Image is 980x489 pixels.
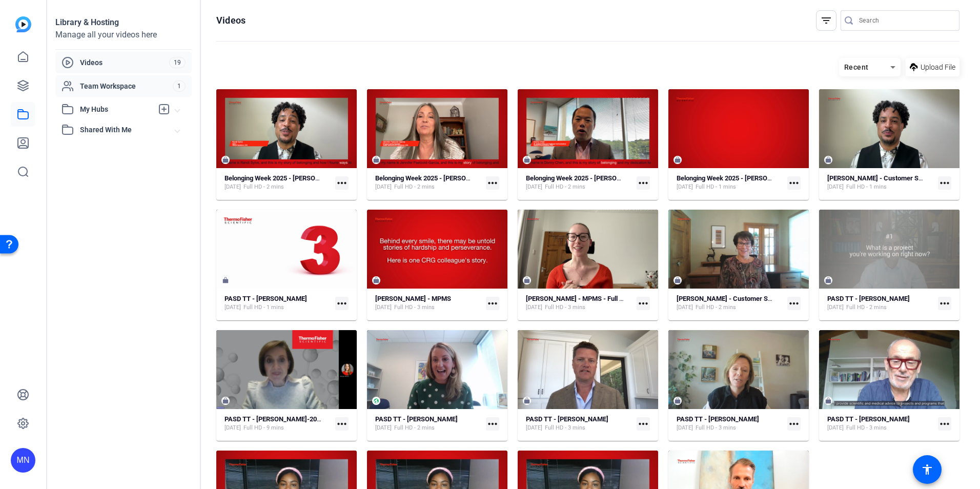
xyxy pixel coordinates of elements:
span: [DATE] [375,303,392,312]
span: Full HD - 1 mins [243,303,284,312]
div: Library & Hosting [55,16,192,29]
a: PASD TT - [PERSON_NAME][DATE]Full HD - 3 mins [526,415,632,432]
a: [PERSON_NAME] - MPMS - Full Audio[DATE]Full HD - 3 mins [526,295,632,312]
a: PASD TT - [PERSON_NAME][DATE]Full HD - 3 mins [827,415,934,432]
span: [DATE] [526,424,542,432]
mat-icon: filter_list [820,14,832,27]
mat-icon: more_horiz [486,176,499,190]
span: [DATE] [526,183,542,191]
mat-icon: more_horiz [787,176,801,190]
span: Full HD - 2 mins [846,303,887,312]
strong: Belonging Week 2025 - [PERSON_NAME] [677,174,795,182]
span: [DATE] [375,424,392,432]
strong: [PERSON_NAME] - MPMS [375,295,451,302]
a: Belonging Week 2025 - [PERSON_NAME] #2[DATE]Full HD - 2 mins [224,174,331,191]
span: Full HD - 3 mins [545,303,585,312]
mat-icon: more_horiz [938,297,951,310]
a: PASD TT - [PERSON_NAME]-20240916_161421-Meeting Recording[DATE]Full HD - 9 mins [224,415,331,432]
a: PASD TT - [PERSON_NAME][DATE]Full HD - 2 mins [375,415,482,432]
a: [PERSON_NAME] - Customer Service Week[DATE]Full HD - 1 mins [827,174,934,191]
mat-icon: more_horiz [637,176,650,190]
span: Videos [80,57,169,68]
span: Full HD - 3 mins [545,424,585,432]
mat-icon: more_horiz [938,176,951,190]
span: Full HD - 2 mins [696,303,736,312]
strong: PASD TT - [PERSON_NAME] [526,415,608,423]
span: [DATE] [677,303,693,312]
span: [DATE] [224,183,241,191]
strong: [PERSON_NAME] - Customer Service Week [677,295,804,302]
span: Full HD - 2 mins [394,424,435,432]
img: blue-gradient.svg [15,16,31,32]
span: Shared With Me [80,125,175,135]
span: [DATE] [526,303,542,312]
span: Full HD - 3 mins [696,424,736,432]
div: Manage all your videos here [55,29,192,41]
mat-icon: more_horiz [335,176,349,190]
span: Recent [844,63,869,71]
a: Belonging Week 2025 - [PERSON_NAME][DATE]Full HD - 2 mins [526,174,632,191]
span: Full HD - 2 mins [243,183,284,191]
mat-icon: more_horiz [335,417,349,431]
a: PASD TT - [PERSON_NAME][DATE]Full HD - 3 mins [677,415,783,432]
h1: Videos [216,14,246,27]
span: Full HD - 2 mins [394,183,435,191]
mat-expansion-panel-header: My Hubs [55,99,192,119]
span: 19 [169,57,186,68]
div: MN [11,448,35,473]
span: Full HD - 2 mins [545,183,585,191]
strong: PASD TT - [PERSON_NAME]-20240916_161421-Meeting Recording [224,415,420,423]
a: [PERSON_NAME] - Customer Service Week[DATE]Full HD - 2 mins [677,295,783,312]
mat-expansion-panel-header: Shared With Me [55,119,192,140]
strong: Belonging Week 2025 - [PERSON_NAME] #2 [224,174,353,182]
strong: PASD TT - [PERSON_NAME] [827,415,910,423]
span: [DATE] [677,424,693,432]
span: Team Workspace [80,81,173,91]
strong: PASD TT - [PERSON_NAME] [375,415,458,423]
span: My Hubs [80,104,153,115]
span: [DATE] [827,424,844,432]
strong: PASD TT - [PERSON_NAME] [224,295,307,302]
mat-icon: more_horiz [787,297,801,310]
span: [DATE] [224,424,241,432]
span: [DATE] [677,183,693,191]
mat-icon: more_horiz [335,297,349,310]
span: Full HD - 9 mins [243,424,284,432]
strong: [PERSON_NAME] - MPMS - Full Audio [526,295,636,302]
mat-icon: more_horiz [486,417,499,431]
span: Full HD - 3 mins [846,424,887,432]
strong: Belonging Week 2025 - [PERSON_NAME] [375,174,494,182]
a: PASD TT - [PERSON_NAME][DATE]Full HD - 1 mins [224,295,331,312]
strong: [PERSON_NAME] - Customer Service Week [827,174,955,182]
mat-icon: more_horiz [637,297,650,310]
mat-icon: more_horiz [637,417,650,431]
span: 1 [173,80,186,92]
span: Full HD - 3 mins [394,303,435,312]
a: Belonging Week 2025 - [PERSON_NAME][DATE]Full HD - 2 mins [375,174,482,191]
mat-icon: more_horiz [938,417,951,431]
strong: Belonging Week 2025 - [PERSON_NAME] [526,174,645,182]
span: [DATE] [375,183,392,191]
mat-icon: more_horiz [787,417,801,431]
span: [DATE] [224,303,241,312]
button: Upload File [906,58,959,76]
a: Belonging Week 2025 - [PERSON_NAME][DATE]Full HD - 1 mins [677,174,783,191]
mat-icon: more_horiz [486,297,499,310]
strong: PASD TT - [PERSON_NAME] [677,415,759,423]
input: Search [859,14,951,27]
span: Full HD - 1 mins [696,183,736,191]
strong: PASD TT - [PERSON_NAME] [827,295,910,302]
mat-icon: accessibility [921,463,933,476]
span: Full HD - 1 mins [846,183,887,191]
span: [DATE] [827,303,844,312]
a: [PERSON_NAME] - MPMS[DATE]Full HD - 3 mins [375,295,482,312]
a: PASD TT - [PERSON_NAME][DATE]Full HD - 2 mins [827,295,934,312]
span: [DATE] [827,183,844,191]
span: Upload File [921,62,955,73]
